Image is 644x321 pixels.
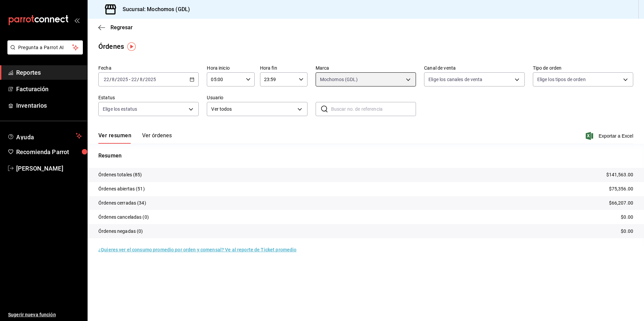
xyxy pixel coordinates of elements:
[103,77,109,82] input: --
[428,76,482,83] span: Elige los canales de venta
[142,132,172,144] button: Ver órdenes
[621,228,633,235] p: $0.00
[207,66,254,70] label: Hora inicio
[98,228,143,235] p: Órdenes negadas (0)
[18,44,72,51] span: Pregunta a Parrot AI
[16,147,82,156] span: Recomienda Parrot
[98,214,149,221] p: Órdenes canceladas (0)
[320,76,358,83] span: Mochomos (GDL)
[145,77,156,82] input: ----
[98,24,133,31] button: Regresar
[16,164,82,173] span: [PERSON_NAME]
[111,77,115,82] input: --
[110,24,133,31] span: Regresar
[16,84,82,94] span: Facturación
[8,311,82,318] span: Sugerir nueva función
[7,40,83,55] button: Pregunta a Parrot AI
[98,132,172,144] div: navigation tabs
[98,185,145,192] p: Órdenes abiertas (51)
[98,200,146,207] p: Órdenes cerradas (34)
[260,66,308,70] label: Hora fin
[424,66,524,70] label: Canal de venta
[621,214,633,221] p: $0.00
[609,200,633,207] p: $66,207.00
[117,5,190,13] h3: Sucursal: Mochomos (GDL)
[98,41,124,51] div: Órdenes
[606,171,633,178] p: $141,563.00
[331,102,416,116] input: Buscar no. de referencia
[207,95,307,100] label: Usuario
[127,42,136,51] img: Tooltip marker
[587,132,633,140] button: Exportar a Excel
[211,106,295,113] span: Ver todos
[139,77,143,82] input: --
[131,77,137,82] input: --
[137,77,139,82] span: /
[537,76,586,83] span: Elige los tipos de orden
[98,66,199,70] label: Fecha
[98,171,142,178] p: Órdenes totales (85)
[16,101,82,110] span: Inventarios
[143,77,145,82] span: /
[98,132,131,144] button: Ver resumen
[129,77,130,82] span: -
[5,49,83,56] a: Pregunta a Parrot AI
[98,152,633,160] p: Resumen
[74,17,79,23] button: open_drawer_menu
[115,77,117,82] span: /
[103,106,137,112] span: Elige los estatus
[109,77,111,82] span: /
[16,132,73,140] span: Ayuda
[533,66,633,70] label: Tipo de orden
[117,77,128,82] input: ----
[98,95,199,100] label: Estatus
[609,185,633,192] p: $75,356.00
[98,247,296,252] a: ¿Quieres ver el consumo promedio por orden y comensal? Ve al reporte de Ticket promedio
[16,68,82,77] span: Reportes
[316,66,416,70] label: Marca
